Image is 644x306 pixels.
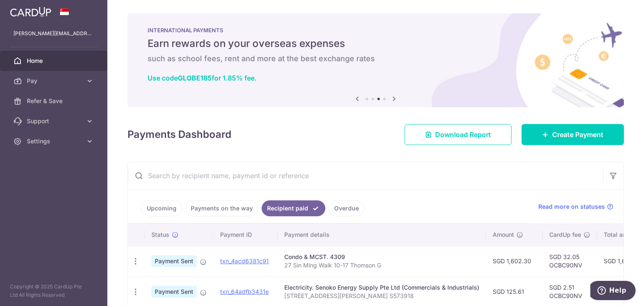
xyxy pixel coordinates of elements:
[148,54,604,64] h6: such as school fees, rent and more at the best exchange rates
[284,253,479,261] div: Condo & MCST. 4309
[151,231,169,239] span: Status
[538,202,613,211] a: Read more on statuses
[590,281,636,302] iframe: Opens a widget where you can find more information
[284,283,479,292] div: Electricity. Senoko Energy Supply Pte Ltd (Commercials & Industrials)
[329,200,364,216] a: Overdue
[552,130,603,140] span: Create Payment
[128,162,603,189] input: Search by recipient name, payment id or reference
[151,255,197,267] span: Payment Sent
[141,200,182,216] a: Upcoming
[27,77,82,85] span: Pay
[220,288,269,295] a: txn_64adfb3431e
[27,137,82,145] span: Settings
[27,57,82,65] span: Home
[284,292,479,300] p: [STREET_ADDRESS][PERSON_NAME] S573918
[538,202,605,211] span: Read more on statuses
[543,246,597,276] td: SGD 32.05 OCBC90NV
[148,37,604,50] h5: Earn rewards on your overseas expenses
[278,224,486,246] th: Payment details
[27,97,82,105] span: Refer & Save
[522,124,624,145] a: Create Payment
[178,74,212,82] b: GLOBE185
[10,7,51,17] img: CardUp
[284,261,479,270] p: 27 Sin Ming Walk 10-17 Thomson G
[151,286,197,298] span: Payment Sent
[185,200,258,216] a: Payments on the way
[148,74,257,82] a: Use codeGLOBE185for 1.85% fee.
[486,246,543,276] td: SGD 1,602.30
[13,29,94,38] p: [PERSON_NAME][EMAIL_ADDRESS][PERSON_NAME][DOMAIN_NAME]
[435,130,491,140] span: Download Report
[127,127,231,142] h4: Payments Dashboard
[148,27,604,34] p: INTERNATIONAL PAYMENTS
[549,231,581,239] span: CardUp fee
[493,231,514,239] span: Amount
[220,257,269,265] a: txn_4acd6381c91
[405,124,512,145] a: Download Report
[604,231,631,239] span: Total amt.
[213,224,278,246] th: Payment ID
[127,13,624,107] img: International Payment Banner
[262,200,325,216] a: Recipient paid
[27,117,82,125] span: Support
